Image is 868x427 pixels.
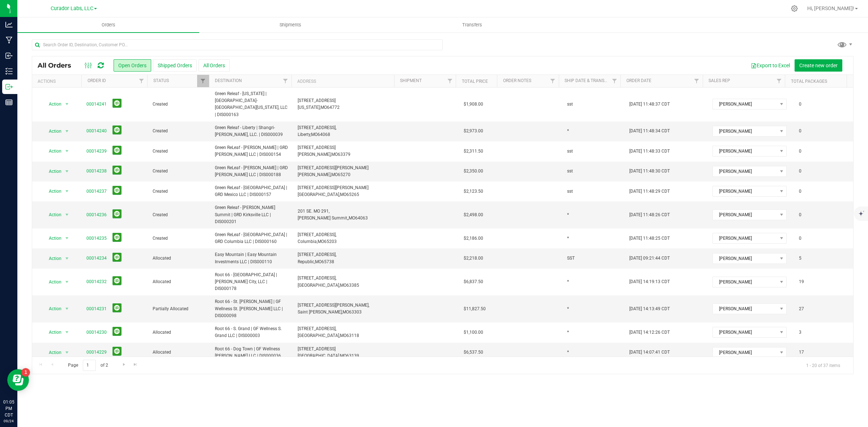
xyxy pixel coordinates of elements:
span: MO [340,283,346,288]
span: Shipments [270,22,311,28]
a: Order Date [626,78,651,83]
span: MO [340,192,346,197]
a: 00014240 [86,128,107,134]
span: 1 - 20 of 37 items [800,360,846,371]
span: 63303 [349,309,362,315]
span: Root 66 - Dog Town | GF Wellness [PERSON_NAME] LLC | DIS000036 [215,346,289,359]
span: [STREET_ADDRESS] [298,145,336,150]
span: 0 [795,126,805,136]
span: Action [43,253,62,264]
a: 00014234 [86,255,107,262]
span: MO [318,239,324,244]
span: [STREET_ADDRESS][PERSON_NAME] [298,165,369,170]
a: Total Price [462,79,488,84]
a: Filter [279,75,291,87]
span: [DATE] 14:07:41 CDT [629,349,670,356]
span: select [63,166,72,176]
span: Green ReLeaf - [PERSON_NAME] | GRD [PERSON_NAME] LLC | DIS000154 [215,144,289,158]
div: Manage settings [790,5,799,12]
span: Partially Allocated [153,306,206,312]
span: MO [331,152,338,157]
span: 65265 [346,192,359,197]
a: Total Packages [791,79,827,84]
button: All Orders [199,59,230,72]
span: [DATE] 11:48:25 CDT [629,235,670,242]
inline-svg: Outbound [5,83,13,90]
a: 00014241 [86,101,107,108]
span: [GEOGRAPHIC_DATA], [298,353,340,358]
span: select [63,253,72,264]
span: Create new order [799,63,838,68]
span: Created [153,212,206,218]
span: Hi, [PERSON_NAME]! [807,5,854,11]
a: Order Notes [503,78,531,83]
span: Allocated [153,255,206,262]
span: Created [153,188,206,195]
span: Saint [PERSON_NAME], [298,309,342,315]
span: $2,186.00 [464,235,483,242]
span: Green ReLeaf - [GEOGRAPHIC_DATA] | GRD Mexico LLC | DIS000157 [215,184,289,198]
span: [PERSON_NAME], [298,152,331,157]
span: Root 66 - St. [PERSON_NAME] | GF Wellness St. [PERSON_NAME] LLC | DIS000098 [215,298,289,319]
span: 65203 [324,239,337,244]
span: Action [43,146,62,156]
a: Filter [773,75,785,87]
span: [PERSON_NAME] [713,277,777,287]
a: 00014236 [86,212,107,218]
span: select [63,126,72,136]
span: 65738 [322,259,334,264]
span: Green Releaf - [PERSON_NAME] Summit | GRD Kirksville LLC | DIS000201 [215,204,289,225]
span: 17 [795,347,808,358]
span: MO [340,333,346,338]
a: Transfers [381,17,563,33]
span: Allocated [153,329,206,336]
a: Shipment [400,78,422,83]
span: Columbia, [298,239,318,244]
span: [PERSON_NAME] Summit,, [298,215,349,221]
span: 27 [795,304,808,314]
span: 0 [795,146,805,157]
span: [STREET_ADDRESS] [298,98,336,103]
inline-svg: Inbound [5,52,13,59]
span: 0 [795,210,805,220]
span: [PERSON_NAME] [713,99,777,109]
span: [STREET_ADDRESS], [298,276,336,281]
span: [GEOGRAPHIC_DATA], [298,192,340,197]
span: Action [43,210,62,220]
p: 01:05 PM CDT [3,399,14,418]
span: [STREET_ADDRESS][PERSON_NAME], [298,303,369,308]
span: [STREET_ADDRESS], [298,232,336,237]
a: Ship Date & Transporter [565,78,620,83]
span: [PERSON_NAME] [713,304,777,314]
span: select [63,327,72,337]
a: Destination [215,78,242,83]
span: [GEOGRAPHIC_DATA], [298,333,340,338]
span: select [63,233,72,243]
a: Status [153,78,169,83]
span: Republic, [298,259,315,264]
span: 5 [795,253,805,264]
iframe: Resource center [7,369,29,391]
span: Created [153,148,206,155]
span: MO [349,215,355,221]
a: Orders [17,17,199,33]
span: $2,311.50 [464,148,483,155]
span: Action [43,99,62,109]
a: 00014237 [86,188,107,195]
a: Sales Rep [709,78,730,83]
span: $11,827.50 [464,306,486,312]
span: 201 SE. MO 291, [298,209,329,214]
a: Go to the last page [130,360,141,370]
button: Create new order [795,59,842,72]
span: $2,123.50 [464,188,483,195]
span: Easy Mountain | Easy Mountain Investments LLC | DIS000110 [215,251,289,265]
span: Created [153,128,206,134]
span: 0 [795,186,805,197]
span: Action [43,166,62,176]
a: Filter [608,75,620,87]
span: 19 [795,277,808,287]
span: Created [153,235,206,242]
a: Filter [135,75,147,87]
span: $2,973.00 [464,128,483,134]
